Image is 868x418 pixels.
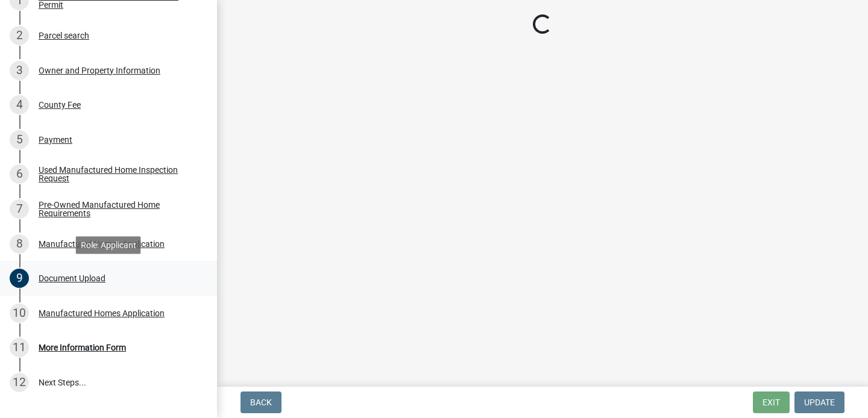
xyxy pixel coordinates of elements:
div: 3 [10,61,29,80]
div: Payment [39,136,72,144]
div: 12 [10,373,29,392]
div: Used Manufactured Home Inspection Request [39,166,198,182]
button: Back [241,391,281,413]
div: 6 [10,164,29,184]
div: Manufactured Homes Application [39,240,165,248]
div: County Fee [39,101,81,109]
div: Document Upload [39,274,105,282]
div: 9 [10,269,29,288]
div: 4 [10,95,29,114]
button: Update [794,391,844,413]
div: Role: Applicant [76,236,141,254]
div: Parcel search [39,31,89,40]
div: Pre-Owned Manufactured Home Requirements [39,201,198,217]
div: More Information Form [39,343,126,352]
span: Back [250,398,272,407]
div: 2 [10,26,29,45]
span: Update [804,398,835,407]
div: Manufactured Homes Application [39,309,165,317]
div: 7 [10,199,29,219]
div: 11 [10,338,29,357]
div: Owner and Property Information [39,66,160,75]
div: 8 [10,234,29,254]
button: Exit [753,391,790,413]
div: 10 [10,304,29,323]
div: 5 [10,130,29,149]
